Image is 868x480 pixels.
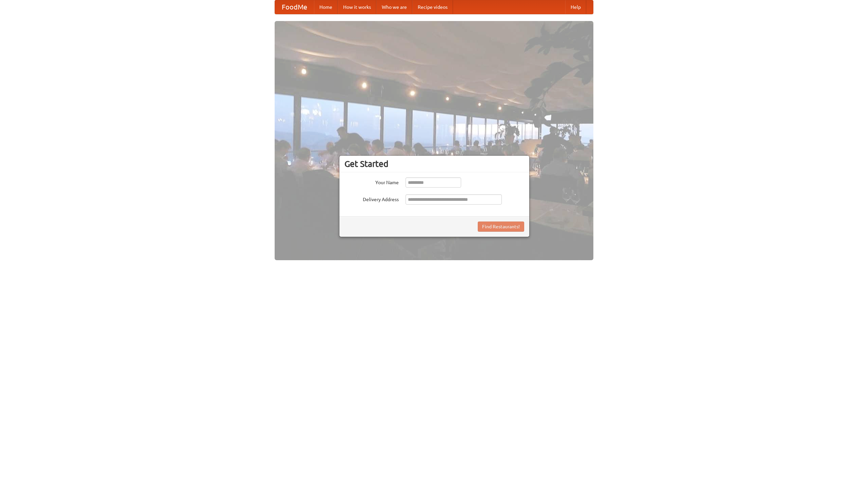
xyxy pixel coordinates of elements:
button: Find Restaurants! [478,222,524,232]
a: Help [565,0,586,14]
label: Delivery Address [344,194,399,203]
a: FoodMe [275,0,314,14]
h3: Get Started [344,159,524,169]
a: Home [314,0,338,14]
a: Recipe videos [412,0,453,14]
label: Your Name [344,177,399,186]
a: Who we are [376,0,412,14]
a: How it works [338,0,376,14]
